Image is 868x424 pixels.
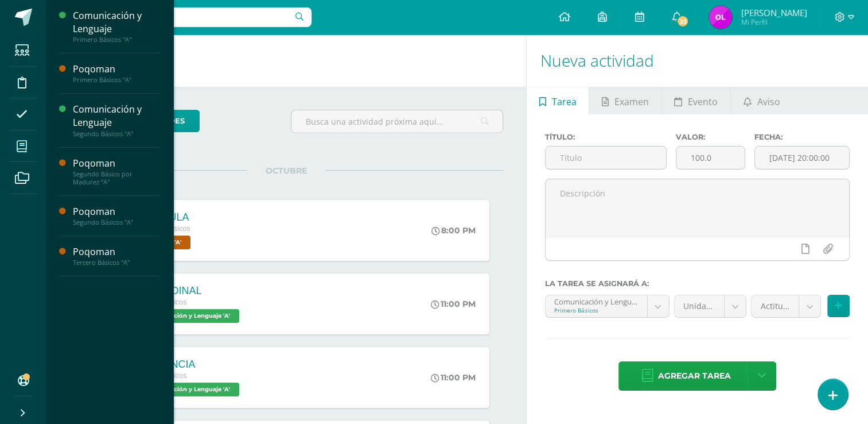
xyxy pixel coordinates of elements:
[73,76,160,84] div: Primero Básicos "A"
[73,9,160,36] div: Comunicación y Lenguaje
[589,87,661,114] a: Examen
[688,88,718,115] span: Evento
[73,245,160,259] div: Poqoman
[73,103,160,137] a: Comunicación y LenguajeSegundo Básicos "A"
[134,359,242,371] div: ASISTENCIA
[73,36,160,44] div: Primero Básicos "A"
[134,383,239,396] span: Comunicación y Lenguaje 'A'
[545,133,667,141] label: Título:
[73,259,160,267] div: Tercero Básicos "A"
[73,130,160,138] div: Segundo Básicos "A"
[73,9,160,44] a: Comunicación y LenguajePrimero Básicos "A"
[134,309,239,323] span: Comunicación y Lenguaje 'A'
[73,157,160,186] a: PoqomanSegundo Básico por Madurez "A"
[73,63,160,76] div: Poqoman
[731,87,792,114] a: Aviso
[134,285,242,297] div: ACTITUDINAL
[291,110,503,133] input: Busca una actividad próxima aquí...
[60,34,512,87] h1: Actividades
[73,205,160,226] a: PoqomanSegundo Básicos "A"
[676,15,689,28] span: 23
[709,6,732,29] img: 443cebf6bb9f7683c39c149316ce9694.png
[73,218,160,226] div: Segundo Básicos "A"
[676,133,745,141] label: Valor:
[752,295,820,317] a: Actitudinal (5.0%)
[73,103,160,129] div: Comunicación y Lenguaje
[53,7,312,27] input: Busca un usuario...
[552,88,577,115] span: Tarea
[73,170,160,186] div: Segundo Básico por Madurez "A"
[73,63,160,84] a: PoqomanPrimero Básicos "A"
[546,147,666,169] input: Título
[546,295,668,317] a: Comunicación y Lenguaje 'A'Primero Básicos
[431,225,476,236] div: 8:00 PM
[73,157,160,170] div: Poqoman
[683,295,716,317] span: Unidad 4
[754,133,850,141] label: Fecha:
[554,306,638,314] div: Primero Básicos
[247,165,325,176] span: OCTUBRE
[614,88,649,115] span: Examen
[658,362,731,390] span: Agregar tarea
[676,147,745,169] input: Puntos máximos
[540,34,854,87] h1: Nueva actividad
[431,372,476,383] div: 11:00 PM
[527,87,589,114] a: Tarea
[545,279,850,288] label: La tarea se asignará a:
[675,295,746,317] a: Unidad 4
[755,147,849,169] input: Fecha de entrega
[760,295,790,317] span: Actitudinal (5.0%)
[741,7,807,18] span: [PERSON_NAME]
[73,245,160,267] a: PoqomanTercero Básicos "A"
[554,295,638,306] div: Comunicación y Lenguaje 'A'
[662,87,730,114] a: Evento
[741,17,807,27] span: Mi Perfil
[73,205,160,218] div: Poqoman
[431,299,476,309] div: 11:00 PM
[757,88,780,115] span: Aviso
